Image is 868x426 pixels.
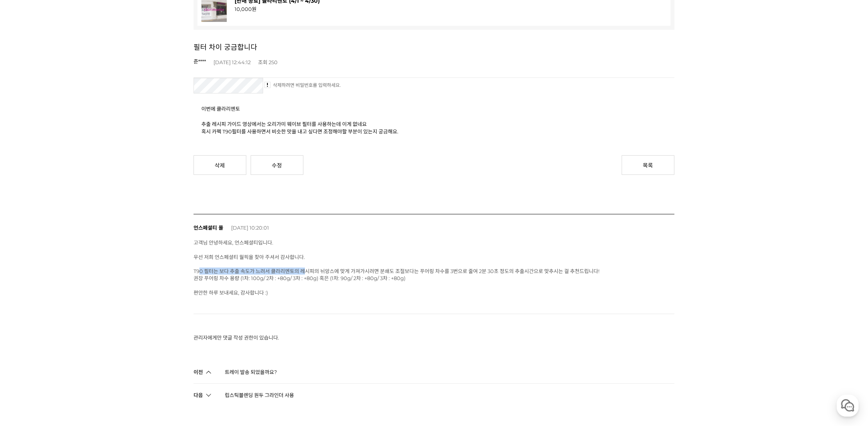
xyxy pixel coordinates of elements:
p: 관리자에게만 댓글 작성 권한이 있습니다. [194,334,674,341]
p: 추출 레시피 가이드 영상에서는 오리가미 웨이브 필터를 사용하는데 이게 없네요 [201,120,667,128]
h3: 필터 차이 궁금합니다 [194,41,674,52]
a: 목록 [622,155,674,175]
a: 삭제 [194,155,246,175]
span: 대화 [72,260,81,266]
strong: 언스페셜티 몰 [194,224,223,231]
p: 이번에 클라리멘토 [201,105,667,113]
span: 250 [269,59,278,65]
span: 설정 [121,260,130,266]
p: 혹시 카펙 T90필터를 사용하면서 비슷한 맛을 내고 싶다면 조정해야할 부분이 있는지 궁금해요. [201,128,667,136]
strong: 다음 [194,384,225,406]
a: 대화 [52,248,101,268]
span: 조회 [258,59,267,65]
span: [DATE] 12:44:12 [213,59,251,65]
span: 홈 [25,260,29,266]
a: 설정 [101,248,150,268]
span: 고객님 안녕하세요, 언스페셜티입니다. 우선 저희 언스페셜티 월픽을 찾아 주셔서 감사합니다. T90 필터는 보다 추출 속도가 느려서 클라리멘토의 레시피의 뉘앙스에 맞게 가져가시... [194,239,599,295]
a: 트레이 발송 되었을까요? [225,361,277,383]
p: 10,000원 [235,5,667,13]
a: 립스틱블렌딩 원두 그라인더 사용 [225,384,294,406]
span: 삭제하려면 비밀번호를 입력하세요. [264,82,341,88]
a: 홈 [2,248,52,268]
strong: 이전 [194,361,225,383]
a: 수정 [251,155,303,175]
span: [DATE] 10:20:01 [231,225,269,231]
